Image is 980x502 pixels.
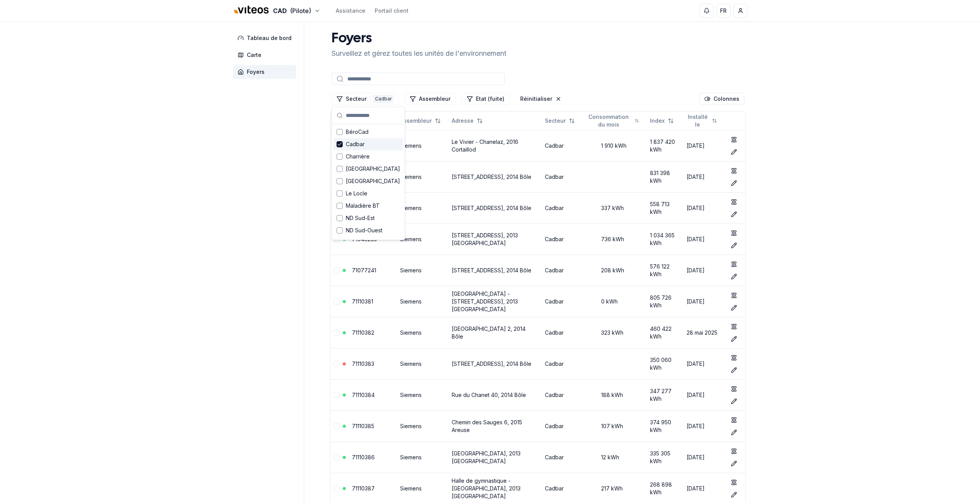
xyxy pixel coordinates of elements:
[682,115,722,127] button: Not sorted. Click to sort ascending.
[346,177,400,185] span: [GEOGRAPHIC_DATA]
[542,317,583,348] td: Cadbar
[333,485,340,492] button: Sélectionner la ligne
[352,329,374,336] a: 71110382
[397,223,449,255] td: Siemens
[452,392,526,398] a: Rue du Chanet 40, 2014 Bôle
[336,7,365,15] a: Assistance
[397,130,449,161] td: Siemens
[687,113,709,128] span: Installé le
[452,267,531,274] a: [STREET_ADDRESS], 2014 Bôle
[346,214,375,222] span: ND Sud-Est
[581,115,644,127] button: Not sorted. Click to sort ascending.
[333,267,340,274] button: Sélectionner la ligne
[346,153,370,160] span: Charrière
[290,6,311,15] span: (Pilote)
[650,450,680,465] div: 335 305 kWh
[650,169,680,185] div: 831 398 kWh
[333,392,340,398] button: Sélectionner la ligne
[332,93,399,105] button: Filtrer les lignes
[346,202,380,210] span: Maladière BT
[247,34,291,42] span: Tableau de bord
[650,325,680,340] div: 460 422 kWh
[586,113,632,128] span: Consommation du mois
[540,115,580,127] button: Not sorted. Click to sort ascending.
[352,236,377,242] a: 71043285
[352,485,375,492] a: 71110387
[352,360,374,367] a: 71110383
[586,329,644,337] div: 323 kWh
[352,267,376,274] a: 71077241
[452,205,531,211] a: [STREET_ADDRESS], 2014 Bôle
[346,190,367,197] span: Le Locle
[397,192,449,223] td: Siemens
[452,117,474,125] span: Adresse
[375,7,409,15] a: Portail client
[586,204,644,212] div: 337 kWh
[683,223,725,255] td: [DATE]
[650,419,680,434] div: 374 950 kWh
[586,142,644,150] div: 1 910 kWh
[650,232,680,247] div: 1 034 365 kWh
[650,356,680,372] div: 350 060 kWh
[332,48,506,59] p: Surveillez et gérez toutes les unités de l'environnement
[542,130,583,161] td: Cadbar
[452,477,521,499] a: Halle de gymnastique - [GEOGRAPHIC_DATA], 2013 [GEOGRAPHIC_DATA]
[516,93,566,105] button: Réinitialiser les filtres
[233,65,299,79] a: Foyers
[233,1,270,19] img: Viteos - CAD Logo
[452,450,521,464] a: [GEOGRAPHIC_DATA], 2013 [GEOGRAPHIC_DATA]
[405,93,456,105] button: Filtrer les lignes
[683,130,725,161] td: [DATE]
[683,192,725,223] td: [DATE]
[542,442,583,473] td: Cadbar
[397,161,449,192] td: Siemens
[683,255,725,286] td: [DATE]
[650,481,680,496] div: 268 898 kWh
[586,485,644,492] div: 217 kWh
[650,138,680,153] div: 1 837 420 kWh
[346,140,365,148] span: Cadbar
[452,360,531,367] a: [STREET_ADDRESS], 2014 Bôle
[452,419,522,433] a: Chemin des Sauges 6, 2015 Areuse
[683,442,725,473] td: [DATE]
[346,128,369,136] span: BéroCad
[397,317,449,348] td: Siemens
[397,348,449,379] td: Siemens
[650,200,680,216] div: 558 713 kWh
[542,255,583,286] td: Cadbar
[397,286,449,317] td: Siemens
[352,392,375,398] a: 71110384
[397,410,449,442] td: Siemens
[447,115,487,127] button: Not sorted. Click to sort ascending.
[650,387,680,403] div: 347 277 kWh
[586,454,644,461] div: 12 kWh
[333,454,340,460] button: Sélectionner la ligne
[452,232,518,246] a: [STREET_ADDRESS], 2013 [GEOGRAPHIC_DATA]
[233,3,320,19] button: CAD(Pilote)
[542,192,583,223] td: Cadbar
[683,317,725,348] td: 28 mai 2025
[373,95,394,103] div: Cadbar
[542,348,583,379] td: Cadbar
[247,51,261,59] span: Carte
[452,173,531,180] a: [STREET_ADDRESS], 2014 Bôle
[233,31,299,45] a: Tableau de bord
[586,391,644,399] div: 188 kWh
[273,6,287,15] span: CAD
[452,325,526,340] a: [GEOGRAPHIC_DATA] 2, 2014 Bôle
[650,294,680,309] div: 805 726 kWh
[586,298,644,305] div: 0 kWh
[346,165,400,173] span: [GEOGRAPHIC_DATA]
[683,286,725,317] td: [DATE]
[683,379,725,410] td: [DATE]
[352,298,373,305] a: 71110381
[720,7,727,15] span: FR
[650,263,680,278] div: 576 122 kWh
[462,93,509,105] button: Filtrer les lignes
[452,138,518,153] a: Le Vivier - Chanelaz, 2016 Cortaillod
[542,286,583,317] td: Cadbar
[333,299,340,305] button: Sélectionner la ligne
[397,442,449,473] td: Siemens
[586,422,644,430] div: 107 kWh
[717,4,730,18] button: FR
